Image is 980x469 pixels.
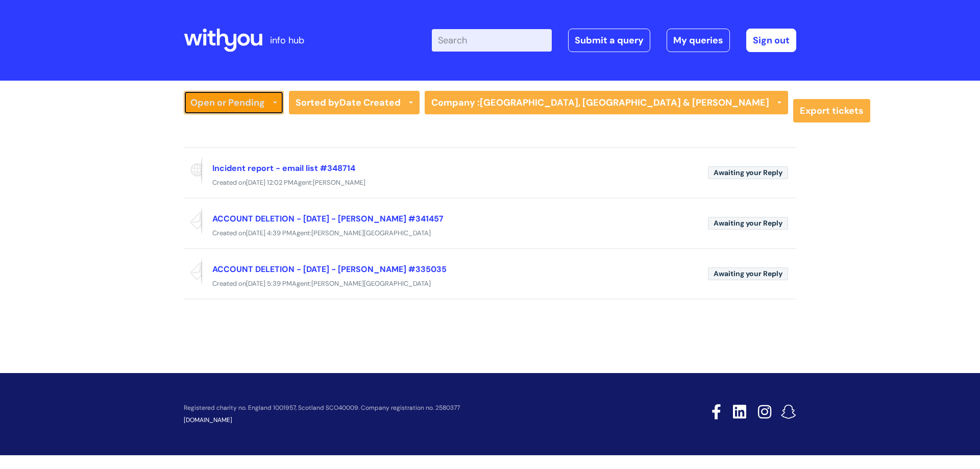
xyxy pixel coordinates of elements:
b: Date Created [339,96,401,109]
span: Awaiting your Reply [708,217,788,230]
span: [PERSON_NAME][GEOGRAPHIC_DATA] [311,229,431,237]
a: ACCOUNT DELETION - [DATE] - [PERSON_NAME] #335035 [212,264,447,275]
a: Sorted byDate Created [289,91,420,114]
div: Created on Agent: [184,278,796,290]
span: [DATE] 5:39 PM [246,279,292,288]
span: Reported via portal [184,156,202,185]
a: Company :[GEOGRAPHIC_DATA], [GEOGRAPHIC_DATA] & [PERSON_NAME] [425,91,788,114]
a: ACCOUNT DELETION - [DATE] - [PERSON_NAME] #341457 [212,213,444,224]
span: [DATE] 12:02 PM [246,178,293,187]
input: Search [432,29,552,52]
a: Incident report - email list #348714 [212,163,355,174]
span: [DATE] 4:39 PM [246,229,292,237]
div: | - [432,29,796,52]
span: Awaiting your Reply [708,166,788,179]
span: Reported via email [184,257,202,286]
span: [PERSON_NAME][GEOGRAPHIC_DATA] [311,279,431,288]
a: Sign out [746,29,796,52]
a: [DOMAIN_NAME] [184,416,232,424]
a: Submit a query [568,29,650,52]
span: Awaiting your Reply [708,267,788,280]
strong: [GEOGRAPHIC_DATA], [GEOGRAPHIC_DATA] & [PERSON_NAME] [480,96,769,109]
span: Reported via email [184,207,202,235]
div: Created on Agent: [184,177,796,189]
p: Registered charity no. England 1001957, Scotland SCO40009. Company registration no. 2580377 [184,405,639,411]
span: [PERSON_NAME] [313,178,365,187]
a: My queries [667,29,730,52]
p: info hub [270,32,304,48]
div: Created on Agent: [184,227,796,240]
a: Export tickets [793,99,870,122]
a: Open or Pending [184,91,284,114]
